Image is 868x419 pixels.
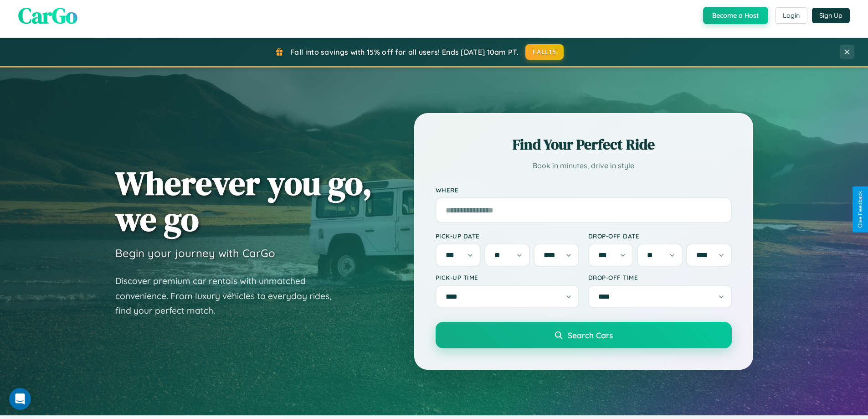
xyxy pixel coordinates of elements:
label: Pick-up Date [436,232,579,240]
label: Where [436,186,732,194]
p: Discover premium car rentals with unmatched convenience. From luxury vehicles to everyday rides, ... [115,274,343,318]
iframe: Intercom live chat [9,388,31,410]
button: Sign Up [812,8,850,23]
p: Book in minutes, drive in style [436,159,732,172]
button: FALL15 [525,44,564,60]
h1: Wherever you go, we go [115,165,372,237]
label: Drop-off Date [588,232,732,240]
label: Drop-off Time [588,274,732,281]
span: Fall into savings with 15% off for all users! Ends [DATE] 10am PT. [290,47,519,57]
span: Search Cars [568,330,613,340]
label: Pick-up Time [436,274,579,281]
button: Login [775,7,807,24]
span: CarGo [18,0,77,31]
button: Become a Host [703,7,768,24]
h3: Begin your journey with CarGo [115,246,275,260]
div: Give Feedback [857,191,863,228]
h2: Find Your Perfect Ride [436,134,732,155]
button: Search Cars [436,322,732,348]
